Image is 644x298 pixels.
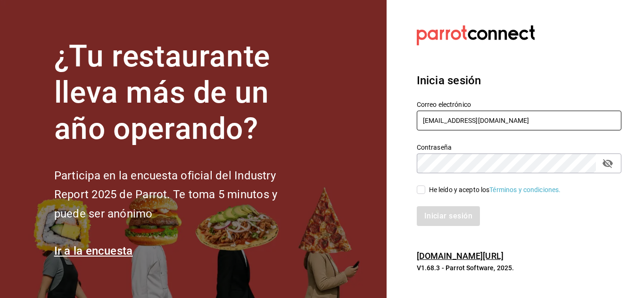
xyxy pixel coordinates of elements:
a: Ir a la encuesta [54,244,133,258]
label: Correo electrónico [417,101,621,108]
input: Ingresa tu correo electrónico [417,111,621,130]
h2: Participa en la encuesta oficial del Industry Report 2025 de Parrot. Te toma 5 minutos y puede se... [54,166,309,224]
h3: Inicia sesión [417,72,621,89]
p: V1.68.3 - Parrot Software, 2025. [417,263,621,273]
label: Contraseña [417,144,621,151]
button: passwordField [600,155,616,171]
h1: ¿Tu restaurante lleva más de un año operando? [54,39,309,147]
div: He leído y acepto los [429,185,561,195]
a: [DOMAIN_NAME][URL] [417,251,504,261]
a: Términos y condiciones. [489,186,561,193]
